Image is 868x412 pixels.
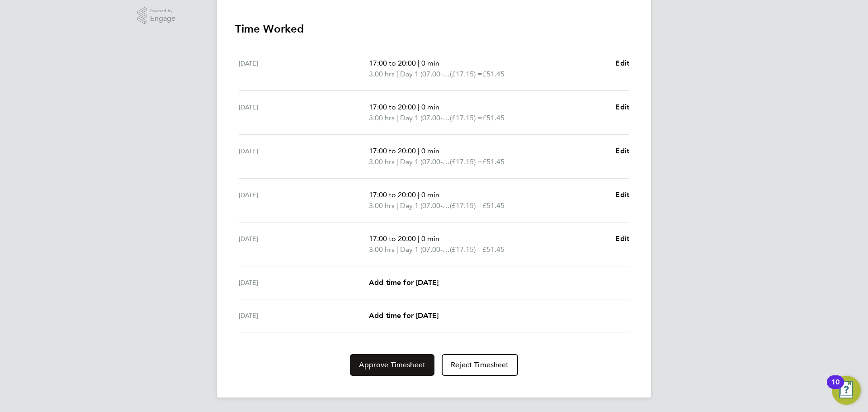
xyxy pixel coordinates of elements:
span: 3.00 hrs [369,201,395,210]
span: Add time for [DATE] [369,278,439,287]
span: £51.45 [482,245,505,254]
span: 3.00 hrs [369,70,395,78]
span: | [396,157,398,166]
div: [DATE] [239,310,369,321]
a: Add time for [DATE] [369,310,439,321]
h3: Time Worked [235,22,633,36]
span: 17:00 to 20:00 [369,103,416,111]
span: Add time for [DATE] [369,311,439,320]
span: 0 min [421,103,439,111]
span: 0 min [421,234,439,243]
span: | [396,114,398,122]
span: 0 min [421,59,439,67]
span: Edit [615,59,629,67]
div: [DATE] [239,233,369,255]
span: Day 1 (07.00-20.00) [400,69,450,80]
a: Edit [615,102,629,113]
span: | [418,59,420,67]
span: Day 1 (07.00-20.00) [400,200,450,211]
span: | [396,201,398,210]
span: £51.45 [482,201,505,210]
span: Day 1 (07.00-20.00) [400,244,450,255]
a: Edit [615,189,629,200]
span: | [396,245,398,254]
span: | [418,103,420,111]
span: Day 1 (07.00-20.00) [400,156,450,167]
div: [DATE] [239,189,369,211]
span: (£17.15) = [450,114,482,122]
button: Open Resource Center, 10 new notifications [832,376,861,405]
span: Edit [615,103,629,111]
span: Edit [615,190,629,199]
span: Edit [615,147,629,155]
button: Reject Timesheet [442,354,518,376]
span: Edit [615,234,629,243]
button: Approve Timesheet [350,354,434,376]
span: 17:00 to 20:00 [369,234,416,243]
span: Reject Timesheet [451,360,509,369]
span: Powered by [150,7,175,15]
a: Edit [615,146,629,156]
div: 10 [831,382,840,394]
span: | [418,234,420,243]
span: 17:00 to 20:00 [369,190,416,199]
span: £51.45 [482,70,505,78]
a: Add time for [DATE] [369,277,439,288]
a: Powered byEngage [137,7,176,24]
span: (£17.15) = [450,201,482,210]
span: 3.00 hrs [369,157,395,166]
span: 0 min [421,147,439,155]
span: Engage [150,15,175,23]
span: | [396,70,398,78]
div: [DATE] [239,277,369,288]
span: 17:00 to 20:00 [369,147,416,155]
span: 0 min [421,190,439,199]
span: (£17.15) = [450,70,482,78]
span: Approve Timesheet [359,360,425,369]
div: [DATE] [239,58,369,80]
span: £51.45 [482,157,505,166]
span: 3.00 hrs [369,245,395,254]
div: [DATE] [239,146,369,167]
a: Edit [615,58,629,69]
span: 17:00 to 20:00 [369,59,416,67]
span: (£17.15) = [450,157,482,166]
span: | [418,147,420,155]
span: Day 1 (07.00-20.00) [400,113,450,123]
div: [DATE] [239,102,369,123]
span: 3.00 hrs [369,114,395,122]
span: | [418,190,420,199]
span: (£17.15) = [450,245,482,254]
a: Edit [615,233,629,244]
span: £51.45 [482,114,505,122]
